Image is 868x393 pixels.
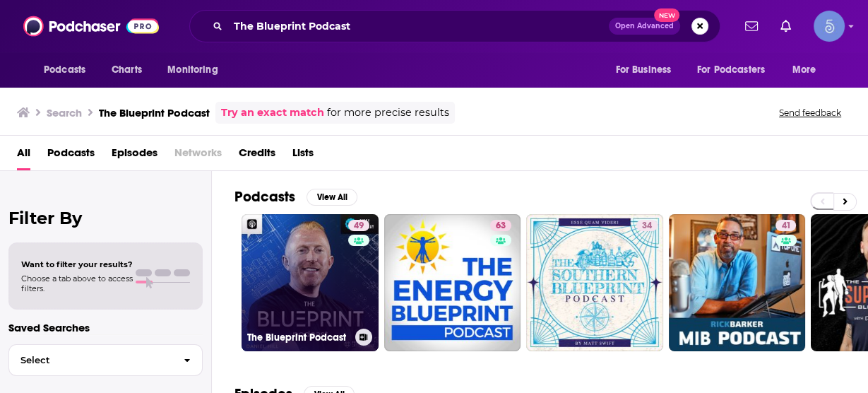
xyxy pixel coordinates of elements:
[609,18,680,35] button: Open AdvancedNew
[775,107,845,119] button: Send feedback
[526,214,663,351] a: 34
[669,214,806,351] a: 41
[21,259,133,269] span: Want to filter your results?
[242,214,379,351] a: 49The Blueprint Podcast
[605,57,689,83] button: open menu
[9,356,172,365] span: Select
[8,321,203,334] p: Saved Searches
[307,189,357,206] button: View All
[783,57,834,83] button: open menu
[239,141,275,170] a: Credits
[112,60,142,80] span: Charts
[228,15,609,37] input: Search podcasts, credits, & more...
[496,219,506,233] span: 63
[23,13,159,40] img: Podchaser - Follow, Share and Rate Podcasts
[814,11,845,42] img: User Profile
[697,60,765,80] span: For Podcasters
[814,11,845,42] button: Show profile menu
[102,57,150,83] a: Charts
[384,214,521,351] a: 63
[189,10,720,42] div: Search podcasts, credits, & more...
[354,219,364,233] span: 49
[221,105,324,121] a: Try an exact match
[739,14,763,38] a: Show notifications dropdown
[688,57,785,83] button: open menu
[167,60,218,80] span: Monitoring
[490,220,511,231] a: 63
[157,57,236,83] button: open menu
[636,220,658,231] a: 34
[34,57,104,83] button: open menu
[234,188,357,206] a: PodcastsView All
[47,106,82,119] h3: Search
[775,220,796,231] a: 41
[112,141,157,170] a: Episodes
[174,141,222,170] span: Networks
[814,11,845,42] span: Logged in as Spiral5-G1
[44,60,85,80] span: Podcasts
[8,344,203,376] button: Select
[792,60,816,80] span: More
[781,219,790,233] span: 41
[642,219,652,233] span: 34
[327,105,449,121] span: for more precise results
[8,208,203,228] h2: Filter By
[292,141,314,170] a: Lists
[654,8,679,22] span: New
[615,60,671,80] span: For Business
[234,188,295,206] h2: Podcasts
[615,23,674,30] span: Open Advanced
[247,332,350,344] h3: The Blueprint Podcast
[17,141,30,170] a: All
[775,14,797,38] a: Show notifications dropdown
[47,141,95,170] a: Podcasts
[99,106,210,119] h3: The Blueprint Podcast
[348,220,369,231] a: 49
[21,274,133,293] span: Choose a tab above to access filters.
